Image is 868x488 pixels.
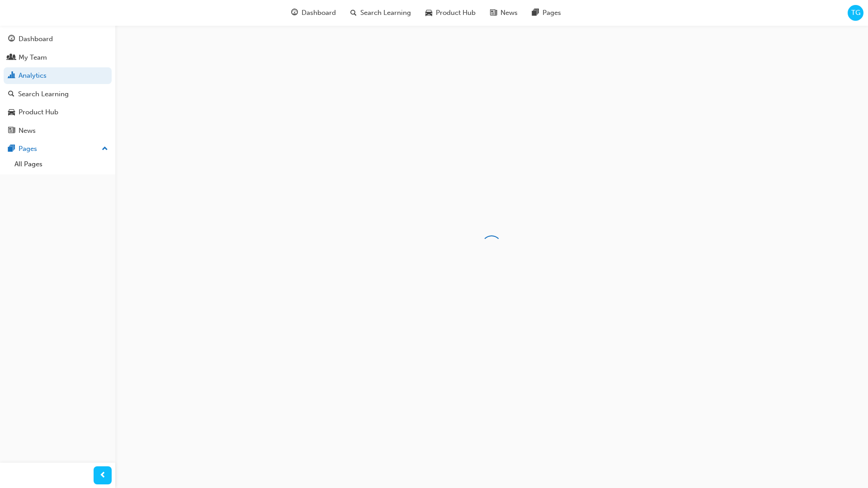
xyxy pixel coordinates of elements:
[851,8,860,18] span: TG
[848,5,863,21] button: TG
[8,145,15,153] span: pages-icon
[525,4,568,22] a: pages-iconPages
[8,54,15,62] span: people-icon
[532,7,539,19] span: pages-icon
[11,157,112,171] a: All Pages
[8,127,15,135] span: news-icon
[19,107,58,117] div: Product Hub
[4,67,112,84] a: Analytics
[436,8,476,18] span: Product Hub
[18,89,69,99] div: Search Learning
[490,7,497,19] span: news-icon
[483,4,525,22] a: news-iconNews
[8,90,14,99] span: search-icon
[8,72,15,80] span: chart-icon
[284,4,343,22] a: guage-iconDashboard
[425,7,432,19] span: car-icon
[542,8,561,18] span: Pages
[418,4,483,22] a: car-iconProduct Hub
[4,141,112,157] button: Pages
[99,470,106,481] span: prev-icon
[4,122,112,139] a: News
[350,7,357,19] span: search-icon
[4,104,112,121] a: Product Hub
[4,31,112,47] a: Dashboard
[102,143,108,155] span: up-icon
[291,7,298,19] span: guage-icon
[19,126,36,136] div: News
[360,8,411,18] span: Search Learning
[302,8,336,18] span: Dashboard
[8,35,15,43] span: guage-icon
[4,86,112,103] a: Search Learning
[4,29,112,141] button: DashboardMy TeamAnalyticsSearch LearningProduct HubNews
[4,49,112,66] a: My Team
[343,4,418,22] a: search-iconSearch Learning
[19,34,53,44] div: Dashboard
[19,144,37,154] div: Pages
[500,8,518,18] span: News
[19,52,47,63] div: My Team
[8,108,15,117] span: car-icon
